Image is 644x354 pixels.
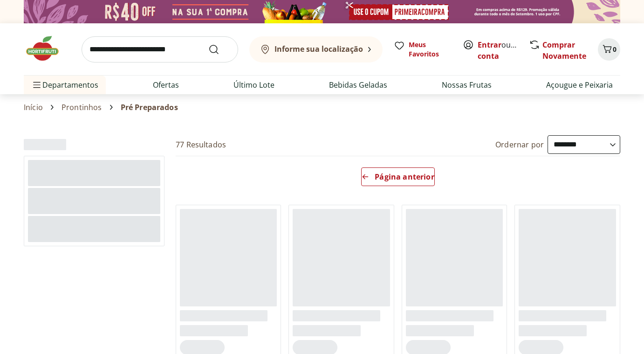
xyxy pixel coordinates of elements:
[153,79,179,90] a: Ofertas
[31,74,98,96] span: Departamentos
[24,35,70,62] img: Hortifruti
[329,79,387,90] a: Bebidas Geladas
[274,44,363,54] b: Informe sua localização
[176,139,226,150] h2: 77 Resultados
[208,44,231,55] button: Submit Search
[613,45,617,54] span: 0
[24,103,43,111] a: Início
[394,40,452,59] a: Meus Favoritos
[249,36,383,62] button: Informe sua localização
[442,79,492,90] a: Nossas Frutas
[409,40,452,59] span: Meus Favoritos
[62,103,102,111] a: Prontinhos
[542,40,586,61] a: Comprar Novamente
[233,79,274,90] a: Último Lote
[478,40,501,50] a: Entrar
[478,39,519,62] span: ou
[82,36,238,62] input: search
[31,74,42,96] button: Menu
[598,38,620,61] button: Carrinho
[375,173,434,180] span: Página anterior
[478,40,529,61] a: Criar conta
[495,139,544,150] label: Ordernar por
[361,167,434,190] a: Página anterior
[362,173,369,180] svg: Arrow Left icon
[121,103,178,111] span: Pré Preparados
[546,79,613,90] a: Açougue e Peixaria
